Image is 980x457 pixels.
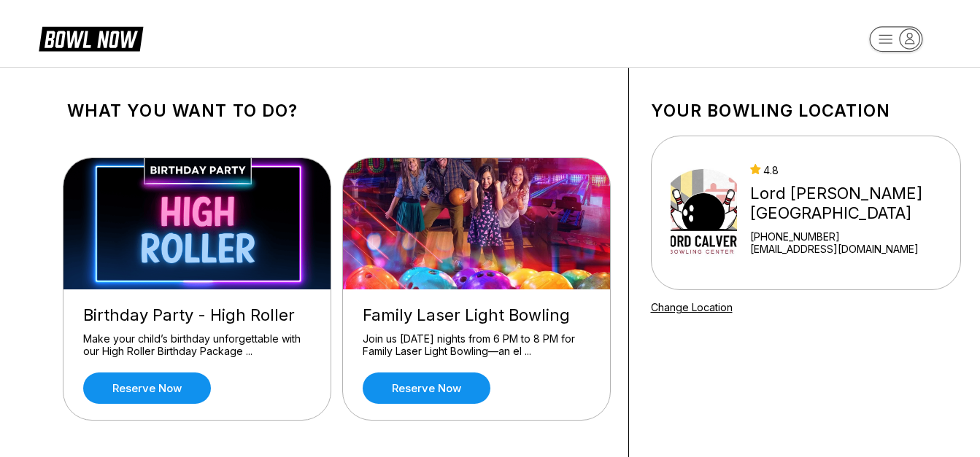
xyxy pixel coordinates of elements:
img: Lord Calvert Bowling Center [671,158,738,267]
div: Birthday Party - High Roller [83,305,311,325]
img: Birthday Party - High Roller [63,158,332,289]
h1: Your bowling location [651,101,961,121]
a: [EMAIL_ADDRESS][DOMAIN_NAME] [750,243,954,255]
div: Join us [DATE] nights from 6 PM to 8 PM for Family Laser Light Bowling—an el ... [363,332,590,358]
div: Make your child’s birthday unforgettable with our High Roller Birthday Package ... [83,332,311,358]
div: 4.8 [750,164,954,176]
a: Change Location [651,301,733,313]
a: Reserve now [363,372,490,404]
a: Reserve now [83,372,211,404]
div: Lord [PERSON_NAME][GEOGRAPHIC_DATA] [750,184,954,223]
div: [PHONE_NUMBER] [750,230,954,243]
div: Family Laser Light Bowling [363,305,590,325]
h1: What you want to do? [67,101,606,121]
img: Family Laser Light Bowling [343,158,611,289]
